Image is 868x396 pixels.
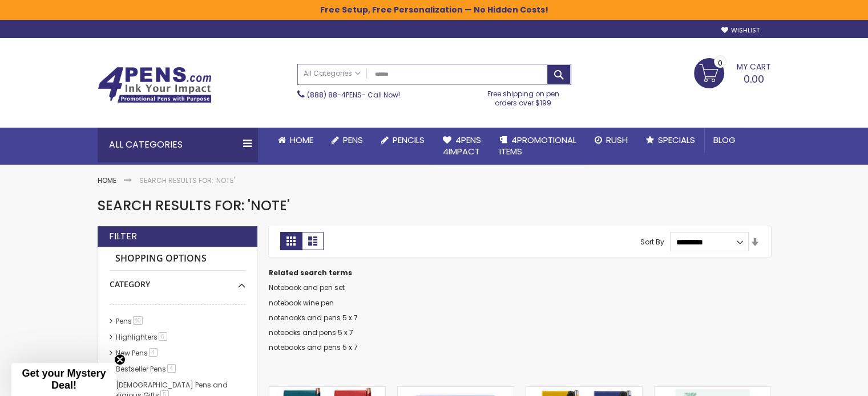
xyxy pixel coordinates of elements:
span: Blog [713,134,736,146]
a: Souvenir Sticky Note 4" x 6" Pad, 25 sheet - Full-Color Imprint [655,386,770,396]
a: Pens [322,128,372,153]
span: Pencils [393,134,425,146]
img: 4Pens Custom Pens and Promotional Products [98,67,212,103]
span: 0.00 [744,72,764,86]
div: Free shipping on pen orders over $199 [475,85,571,108]
div: Category [110,271,245,290]
a: Primo Note Caddy & Tres-Chic Pen Gift Set - ColorJet Imprint [526,386,642,396]
span: 4PROMOTIONAL ITEMS [499,134,576,157]
label: Sort By [640,237,664,247]
a: Bestseller Pens4 [113,364,180,374]
a: Highlighters6 [113,332,171,342]
a: notebook wine pen [269,298,334,308]
span: 0 [718,58,722,68]
a: notebooks and pens 5 x 7 [269,342,358,352]
a: (888) 88-4PENS [307,90,362,100]
a: 0.00 0 [694,58,771,87]
div: Get your Mystery Deal!Close teaser [11,363,116,396]
strong: Filter [109,230,137,243]
a: Rush [586,128,637,153]
span: Rush [606,134,628,146]
a: Pencils [372,128,434,153]
span: 80 [133,316,143,325]
span: Home [290,134,313,146]
a: Pens80 [113,316,147,326]
span: - Call Now! [307,90,400,100]
span: 4 [149,348,158,357]
a: Notebook and pen set [269,283,345,292]
div: All Categories [98,128,257,162]
button: Close teaser [114,354,126,365]
span: Pens [343,134,363,146]
span: Specials [658,134,695,146]
span: 4Pens 4impact [443,134,481,157]
a: 4Pens4impact [434,128,490,165]
a: New Pens4 [113,348,162,358]
strong: Search results for: 'note' [139,175,235,185]
a: Home [98,175,116,185]
strong: Grid [280,232,302,250]
strong: Shopping Options [110,247,245,271]
a: Home [269,128,322,153]
a: Specials [637,128,704,153]
a: 4PROMOTIONALITEMS [490,128,586,165]
span: 4 [167,364,176,373]
span: Search results for: 'note' [98,196,290,215]
a: noteooks and pens 5 x 7 [269,328,353,337]
a: Wishlist [721,26,759,35]
span: Get your Mystery Deal! [22,368,106,391]
a: Blog [704,128,745,153]
a: All Categories [298,64,366,83]
dt: Related search terms [269,268,771,277]
a: Note Caddy & Crosby Rose Gold Pen Gift Set - ColorJet Imprint [269,386,385,396]
a: notenooks and pens 5 x 7 [269,313,358,322]
span: All Categories [304,69,361,78]
span: 6 [159,332,167,341]
a: Promotional Sticky Note Set with Paper Clips and Ruler [398,386,514,396]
